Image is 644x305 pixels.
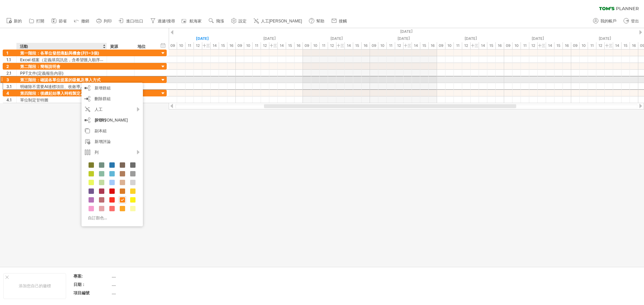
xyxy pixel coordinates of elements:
font: 09 [439,43,443,48]
font: 新增群組 [95,85,111,90]
font: 09 [506,43,511,48]
font: 16 [632,43,636,48]
font: [DATE] [532,36,544,41]
font: .... [112,282,116,287]
font: 十三 [605,43,612,48]
font: 11 [389,43,392,48]
font: 第三階段：確認各單位提案的吸氣及導入方式 [20,77,101,82]
font: 幫助 [316,19,324,23]
div: 2025年9月23日星期二 [504,35,571,42]
font: 十三 [203,43,210,48]
font: 2 [6,64,9,69]
font: 15 [288,43,292,48]
div: 2025年9月20日星期六 [303,35,370,42]
a: 進口/出口 [117,17,145,25]
font: 4 [6,91,9,96]
font: 15 [489,43,493,48]
font: 11 [322,43,325,48]
font: 10 [179,43,183,48]
font: 接觸 [339,19,347,23]
font: 16 [498,43,502,48]
font: 10 [515,43,519,48]
font: 第四階段：後續起始導入時程製定及進展追蹤報告 [20,90,109,96]
font: 自訂顏色... [88,215,107,220]
a: 打開 [27,17,46,25]
font: 明確除不需要AI達標項目、收斂導入項目數量 [20,84,100,89]
font: 16 [431,43,435,48]
font: Excel 檔案（定義填寫訊息，含希望匯入順序） [20,57,104,62]
font: 09 [237,43,242,48]
a: 撤銷 [72,17,91,25]
font: 15 [422,43,426,48]
font: 人工[PERSON_NAME] [95,107,128,123]
font: 航海家 [190,19,202,23]
a: 設定 [229,17,249,25]
font: 活動 [20,44,28,49]
font: 3.1 [6,84,12,89]
font: 12 [196,43,200,48]
font: 14 [280,43,284,48]
a: 節省 [50,17,69,25]
font: 11 [590,43,594,48]
font: 打開 [36,19,44,23]
font: [DATE] [263,36,276,41]
font: 16 [364,43,368,48]
font: 2.1 [6,71,11,76]
font: .... [112,274,116,279]
font: [DATE] [196,36,209,41]
font: 12 [598,43,602,48]
font: 第一階段：各單位發想痛點與機會(列1~3個) [20,51,99,56]
font: [DATE] [465,36,477,41]
font: 1.1 [6,57,11,62]
a: 飛漲 [207,17,226,25]
font: 12 [464,43,468,48]
a: 航海家 [180,17,204,25]
a: 我的帳戶 [591,17,619,25]
font: 飛漲 [216,19,224,23]
font: 過濾/搜尋 [158,19,175,23]
font: 12 [531,43,535,48]
font: 日期： [73,282,86,287]
font: 撤銷 [81,19,89,23]
font: 新增評論 [95,139,111,144]
font: 資源 [110,44,118,49]
font: [DATE] [400,29,413,34]
font: 項目編號 [73,290,90,295]
font: 09 [573,43,578,48]
font: 16 [297,43,301,48]
font: 09 [372,43,376,48]
font: 添加您自己的徽標 [19,283,51,288]
div: 2025年9月22日星期一 [437,35,504,42]
font: 第二階段：簡報說明會 [20,64,60,69]
font: 11 [456,43,460,48]
font: 10 [246,43,250,48]
font: 11 [188,43,191,48]
font: 10 [380,43,384,48]
font: 11 [255,43,258,48]
font: 16 [229,43,233,48]
div: 2025年9月24日星期三 [571,35,638,42]
font: 十三 [404,43,411,48]
font: 09 [170,43,175,48]
font: 單位制定甘特圖 [20,97,48,102]
font: [DATE] [330,36,343,41]
a: 列印 [95,17,114,25]
font: 列印 [104,19,112,23]
font: 12 [397,43,401,48]
font: 12 [263,43,267,48]
font: 專案: [73,274,83,279]
a: 新的 [5,17,24,25]
font: 新增行 [95,118,107,123]
div: 2025年9月21日星期日 [370,35,437,42]
font: 十三 [538,43,545,48]
font: 14 [414,43,418,48]
a: 過濾/搜尋 [149,17,177,25]
font: 15 [221,43,225,48]
div: 2025年9月19日星期五 [236,35,303,42]
font: 10 [447,43,451,48]
a: 登出 [622,17,641,25]
font: 15 [624,43,628,48]
font: 列 [95,150,99,155]
font: 人工[PERSON_NAME] [261,19,302,23]
font: 14 [481,43,485,48]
